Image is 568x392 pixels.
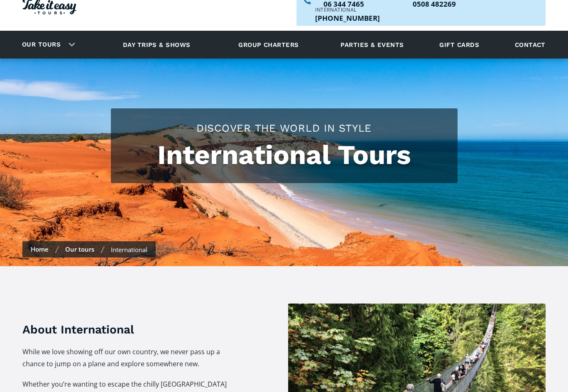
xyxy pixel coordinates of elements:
p: [PHONE_NUMBER] [315,15,380,22]
a: Our tours [16,35,67,54]
nav: breadcrumbs [22,241,156,257]
a: Gift cards [435,33,483,56]
a: Day trips & shows [113,33,201,56]
a: Call us within NZ on 063447465 [323,0,398,7]
h2: Discover the world in style [119,121,449,135]
div: International [111,245,147,254]
p: 0508 482269 [413,0,519,7]
a: Contact [511,33,550,56]
h1: International Tours [119,140,449,171]
a: Parties & events [336,33,408,56]
h3: About International [22,321,235,338]
a: Group charters [228,33,309,56]
div: International [315,7,380,12]
p: While we love showing off our own country, we never pass up a chance to jump on a plane and explo... [22,346,235,370]
a: Home [31,245,49,253]
a: Call us outside of NZ on +6463447465 [315,15,380,22]
p: 06 344 7465 [323,0,398,7]
div: Our tours [12,33,81,56]
a: Call us freephone within NZ on 0508482269 [413,0,519,7]
a: Our tours [65,245,94,253]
